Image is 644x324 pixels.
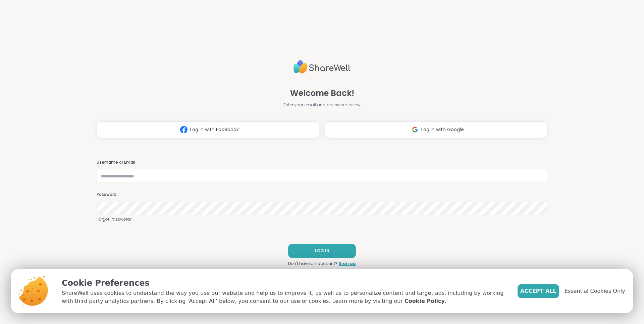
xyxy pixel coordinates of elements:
[97,160,547,165] h3: Username or Email
[565,287,625,295] span: Essential Cookies Only
[290,87,354,99] span: Welcome Back!
[518,284,559,298] button: Accept All
[405,297,446,305] a: Cookie Policy.
[288,261,337,267] span: Don't have an account?
[283,102,361,108] span: Enter your email and password below
[293,57,351,76] img: ShareWell Logo
[288,244,356,258] button: LOG IN
[409,123,421,136] img: ShareWell Logomark
[190,126,239,133] span: Log in with Facebook
[339,261,356,267] a: Sign up
[97,192,547,198] h3: Password
[177,123,190,136] img: ShareWell Logomark
[520,287,556,295] span: Accept All
[62,277,507,289] p: Cookie Preferences
[97,121,319,138] button: Log in with Facebook
[325,121,547,138] button: Log in with Google
[315,248,329,254] span: LOG IN
[97,216,547,222] a: Forgot Password?
[62,289,507,305] p: ShareWell uses cookies to understand the way you use our website and help us to improve it, as we...
[421,126,464,133] span: Log in with Google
